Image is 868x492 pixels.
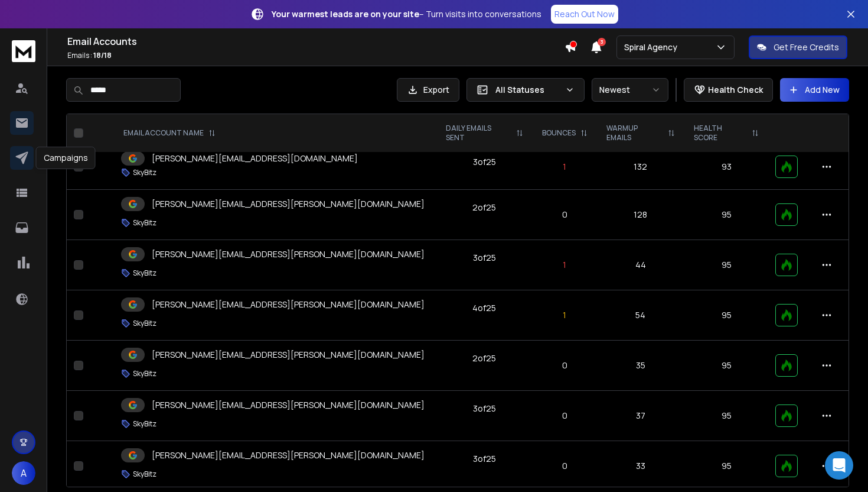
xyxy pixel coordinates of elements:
div: 4 of 25 [472,302,496,314]
p: BOUNCES [542,128,576,138]
p: SkyBitz [133,470,156,479]
div: Open Intercom Messenger [825,451,853,480]
p: [PERSON_NAME][EMAIL_ADDRESS][PERSON_NAME][DOMAIN_NAME] [152,449,425,461]
td: 95 [684,240,768,290]
p: 1 [540,309,590,321]
p: SkyBitz [133,369,156,378]
p: [PERSON_NAME][EMAIL_ADDRESS][PERSON_NAME][DOMAIN_NAME] [152,198,425,210]
p: 0 [540,410,590,422]
td: 37 [597,391,685,441]
strong: Your warmest leads are on your site [272,8,419,20]
p: SkyBitz [133,218,156,228]
span: 18 / 18 [93,50,112,60]
td: 128 [597,190,685,240]
p: SkyBitz [133,319,156,328]
div: 3 of 25 [473,453,496,465]
td: 44 [597,240,685,290]
div: Campaigns [36,147,96,169]
td: 33 [597,441,685,491]
button: Export [397,78,459,102]
p: All Statuses [495,84,560,96]
a: Reach Out Now [551,5,618,24]
h1: Email Accounts [67,34,564,48]
p: SkyBitz [133,268,156,278]
p: 1 [540,259,590,271]
button: A [12,461,35,485]
p: Get Free Credits [774,41,839,53]
td: 95 [684,441,768,491]
td: 93 [684,144,768,190]
p: [PERSON_NAME][EMAIL_ADDRESS][PERSON_NAME][DOMAIN_NAME] [152,349,425,361]
button: Newest [592,78,668,102]
p: 1 [540,161,590,173]
p: 0 [540,460,590,472]
p: DAILY EMAILS SENT [446,124,511,143]
button: Health Check [684,78,773,102]
p: – Turn visits into conversations [272,8,541,20]
p: HEALTH SCORE [694,124,747,143]
div: 2 of 25 [472,202,496,213]
td: 35 [597,341,685,391]
p: [PERSON_NAME][EMAIL_ADDRESS][PERSON_NAME][DOMAIN_NAME] [152,248,425,260]
p: WARMUP EMAILS [606,124,664,143]
p: Reach Out Now [554,8,615,20]
td: 95 [684,391,768,441]
td: 132 [597,144,685,190]
p: [PERSON_NAME][EMAIL_ADDRESS][PERSON_NAME][DOMAIN_NAME] [152,399,425,411]
div: 3 of 25 [473,403,496,415]
p: Spiral Agency [624,41,682,53]
td: 95 [684,190,768,240]
p: [PERSON_NAME][EMAIL_ADDRESS][PERSON_NAME][DOMAIN_NAME] [152,299,425,310]
div: 2 of 25 [472,352,496,364]
img: logo [12,40,35,62]
td: 95 [684,341,768,391]
p: SkyBitz [133,168,156,177]
td: 54 [597,290,685,341]
button: Get Free Credits [749,35,847,59]
p: Emails : [67,51,564,60]
p: 0 [540,360,590,371]
div: 3 of 25 [473,156,496,168]
td: 95 [684,290,768,341]
button: Add New [780,78,849,102]
p: SkyBitz [133,419,156,429]
div: EMAIL ACCOUNT NAME [123,128,216,138]
p: 0 [540,209,590,221]
p: [PERSON_NAME][EMAIL_ADDRESS][DOMAIN_NAME] [152,153,358,164]
div: 3 of 25 [473,252,496,264]
span: 3 [598,38,606,46]
p: Health Check [708,84,763,96]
